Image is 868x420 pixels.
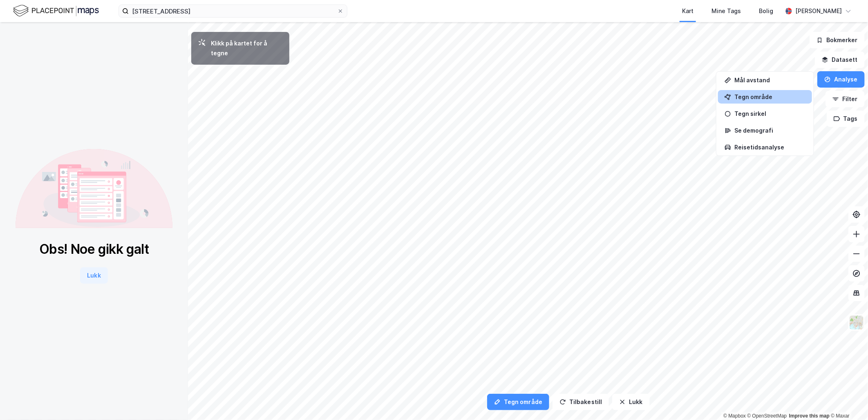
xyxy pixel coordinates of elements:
div: Mine Tags [711,6,741,16]
button: Datasett [815,52,865,68]
div: Obs! Noe gikk galt [39,241,149,257]
input: Søk på adresse, matrikkel, gårdeiere, leietakere eller personer [129,5,337,17]
button: Tilbakestill [553,394,609,410]
div: Reisetidsanalyse [734,144,805,151]
iframe: Chat Widget [827,381,868,420]
div: Tegn område [734,93,805,100]
a: Mapbox [723,413,746,419]
div: [PERSON_NAME] [795,6,842,16]
button: Filter [825,91,865,107]
button: Analyse [817,71,865,88]
div: Tegn sirkel [734,110,805,117]
button: Bokmerker [810,32,865,48]
div: Klikk på kartet for å tegne [211,38,283,58]
button: Tegn område [487,394,549,410]
img: Z [849,315,864,330]
button: Tags [827,111,865,127]
img: logo.f888ab2527a4732fd821a326f86c7f29.svg [13,4,99,18]
div: Bolig [759,6,773,16]
div: Kart [682,6,694,16]
a: Improve this map [789,413,830,419]
div: Se demografi [734,127,805,134]
div: Mål avstand [734,77,805,84]
button: Lukk [80,267,107,284]
a: OpenStreetMap [747,413,787,419]
button: Lukk [612,394,649,410]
